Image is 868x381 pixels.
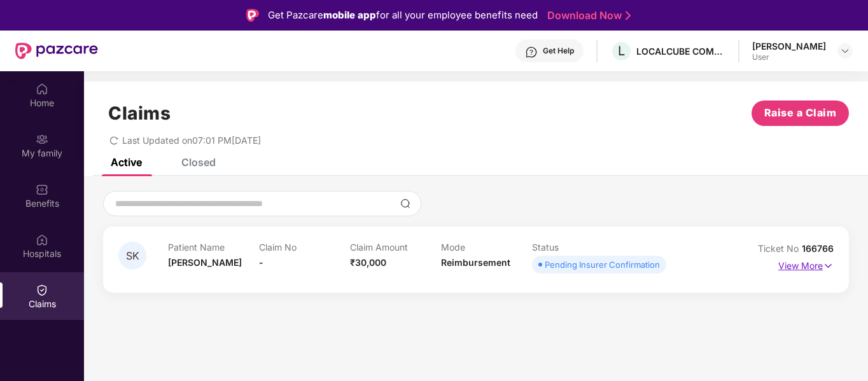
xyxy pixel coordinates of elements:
span: - [259,257,263,268]
span: L [618,43,625,59]
img: svg+xml;base64,PHN2ZyBpZD0iSGVscC0zMngzMiIgeG1sbnM9Imh0dHA6Ly93d3cudzMub3JnLzIwMDAvc3ZnIiB3aWR0aD... [525,46,538,59]
div: Pending Insurer Confirmation [545,258,660,271]
span: 166766 [802,243,834,254]
div: Closed [181,156,216,169]
img: svg+xml;base64,PHN2ZyBpZD0iRHJvcGRvd24tMzJ4MzIiIHhtbG5zPSJodHRwOi8vd3d3LnczLm9yZy8yMDAwL3N2ZyIgd2... [840,46,850,56]
span: redo [109,135,118,146]
img: New Pazcare Logo [15,43,98,59]
img: svg+xml;base64,PHN2ZyB4bWxucz0iaHR0cDovL3d3dy53My5vcmcvMjAwMC9zdmciIHdpZHRoPSIxNyIgaGVpZ2h0PSIxNy... [823,259,834,273]
button: Raise a Claim [752,100,849,126]
img: svg+xml;base64,PHN2ZyBpZD0iSG9zcGl0YWxzIiB4bWxucz0iaHR0cDovL3d3dy53My5vcmcvMjAwMC9zdmciIHdpZHRoPS... [36,233,48,246]
span: Raise a Claim [764,105,837,121]
p: Claim Amount [350,242,441,253]
img: svg+xml;base64,PHN2ZyB3aWR0aD0iMjAiIGhlaWdodD0iMjAiIHZpZXdCb3g9IjAgMCAyMCAyMCIgZmlsbD0ibm9uZSIgeG... [36,133,48,146]
a: Download Now [547,9,627,22]
img: svg+xml;base64,PHN2ZyBpZD0iSG9tZSIgeG1sbnM9Imh0dHA6Ly93d3cudzMub3JnLzIwMDAvc3ZnIiB3aWR0aD0iMjAiIG... [36,83,48,95]
div: Get Help [543,46,574,56]
img: Stroke [626,9,631,22]
p: View More [778,256,834,273]
img: svg+xml;base64,PHN2ZyBpZD0iQmVuZWZpdHMiIHhtbG5zPSJodHRwOi8vd3d3LnczLm9yZy8yMDAwL3N2ZyIgd2lkdGg9Ij... [36,183,48,196]
div: [PERSON_NAME] [752,40,826,52]
div: Get Pazcare for all your employee benefits need [268,8,538,23]
p: Mode [441,242,532,253]
span: Ticket No [758,243,802,254]
img: svg+xml;base64,PHN2ZyBpZD0iQ2xhaW0iIHhtbG5zPSJodHRwOi8vd3d3LnczLm9yZy8yMDAwL3N2ZyIgd2lkdGg9IjIwIi... [36,284,48,296]
p: Claim No [259,242,350,253]
span: [PERSON_NAME] [168,257,242,268]
h1: Claims [108,102,171,124]
strong: mobile app [323,9,376,21]
img: Logo [246,9,259,22]
div: Active [111,156,142,169]
p: Status [532,242,623,253]
span: ₹30,000 [350,257,386,268]
span: SK [126,251,139,261]
div: LOCALCUBE COMMERCE PRIVATE LIMITED [636,45,725,57]
span: Reimbursement [441,257,510,268]
p: Patient Name [168,242,259,253]
span: Last Updated on 07:01 PM[DATE] [122,135,261,146]
div: User [752,52,826,62]
img: svg+xml;base64,PHN2ZyBpZD0iU2VhcmNoLTMyeDMyIiB4bWxucz0iaHR0cDovL3d3dy53My5vcmcvMjAwMC9zdmciIHdpZH... [400,198,410,209]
